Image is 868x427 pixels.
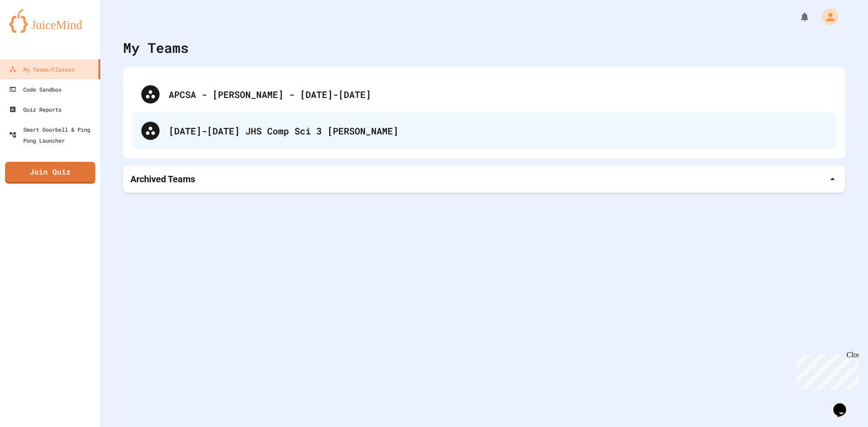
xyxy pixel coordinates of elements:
div: [DATE]-[DATE] JHS Comp Sci 3 [PERSON_NAME] [169,124,827,138]
div: Quiz Reports [9,104,62,115]
div: My Notifications [782,9,812,25]
div: Chat with us now!Close [4,4,63,58]
div: Code Sandbox [9,84,62,95]
div: APCSA - [PERSON_NAME] - [DATE]-[DATE] [132,76,836,113]
p: Archived Teams [130,173,195,185]
div: My Account [812,6,841,27]
div: Smart Doorbell & Ping Pong Launcher [9,124,97,146]
div: [DATE]-[DATE] JHS Comp Sci 3 [PERSON_NAME] [132,113,836,149]
div: My Teams [123,37,189,58]
div: APCSA - [PERSON_NAME] - [DATE]-[DATE] [169,87,827,101]
div: My Teams/Classes [9,64,74,75]
a: Join Quiz [5,162,95,184]
iframe: chat widget [830,391,859,418]
img: logo-orange.svg [9,9,91,33]
iframe: chat widget [792,351,859,390]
